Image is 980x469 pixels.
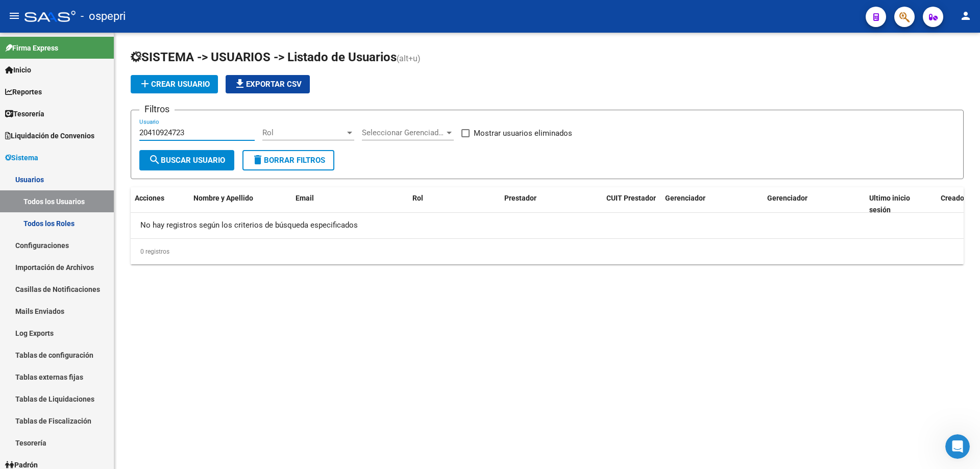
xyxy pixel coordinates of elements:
[131,75,218,93] button: Crear Usuario
[767,194,807,202] span: Gerenciador
[474,127,572,139] span: Mostrar usuarios eliminados
[960,10,972,22] mat-icon: person
[602,187,661,221] datatable-header-cell: CUIT Prestador
[869,194,910,214] span: Ultimo inicio sesión
[242,150,334,170] button: Borrar Filtros
[131,50,397,64] span: SISTEMA -> USUARIOS -> Listado de Usuarios
[362,128,445,137] span: Seleccionar Gerenciador
[234,78,246,90] mat-icon: file_download
[252,156,325,165] span: Borrar Filtros
[226,75,310,93] button: Exportar CSV
[149,156,225,165] span: Buscar Usuario
[189,187,291,221] datatable-header-cell: Nombre y Apellido
[5,152,38,163] span: Sistema
[131,187,189,221] datatable-header-cell: Acciones
[81,5,126,28] span: - ospepri
[5,64,31,76] span: Inicio
[262,128,345,137] span: Rol
[139,78,151,90] mat-icon: add
[865,187,937,221] datatable-header-cell: Ultimo inicio sesión
[606,194,656,202] span: CUIT Prestador
[8,10,20,22] mat-icon: menu
[252,154,264,166] mat-icon: delete
[397,54,421,63] span: (alt+u)
[661,187,763,221] datatable-header-cell: Gerenciador
[291,187,394,221] datatable-header-cell: Email
[945,434,970,459] iframe: Intercom live chat
[139,102,175,116] h3: Filtros
[763,187,865,221] datatable-header-cell: Gerenciador
[131,239,964,264] div: 0 registros
[5,86,42,97] span: Reportes
[139,150,234,170] button: Buscar Usuario
[234,80,302,89] span: Exportar CSV
[149,154,161,166] mat-icon: search
[504,194,536,202] span: Prestador
[131,213,964,238] div: No hay registros según los criterios de búsqueda especificados
[139,80,210,89] span: Crear Usuario
[500,187,602,221] datatable-header-cell: Prestador
[941,194,976,202] span: Creado por
[5,108,44,119] span: Tesorería
[296,194,314,202] span: Email
[665,194,705,202] span: Gerenciador
[135,194,164,202] span: Acciones
[408,187,500,221] datatable-header-cell: Rol
[5,42,58,54] span: Firma Express
[412,194,423,202] span: Rol
[193,194,253,202] span: Nombre y Apellido
[5,130,94,141] span: Liquidación de Convenios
